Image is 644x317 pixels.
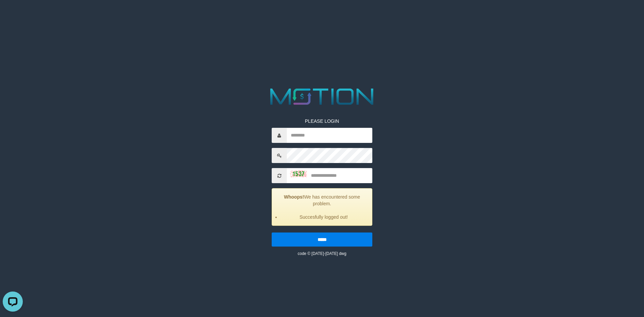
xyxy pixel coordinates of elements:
[298,251,346,256] small: code © [DATE]-[DATE] dwg
[3,3,23,23] button: Open LiveChat chat widget
[284,194,304,200] strong: Whoops!
[272,118,372,124] p: PLEASE LOGIN
[290,170,307,177] img: captcha
[280,214,367,220] li: Succesfully logged out!
[272,188,372,226] div: We has encountered some problem.
[266,86,378,108] img: MOTION_logo.png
